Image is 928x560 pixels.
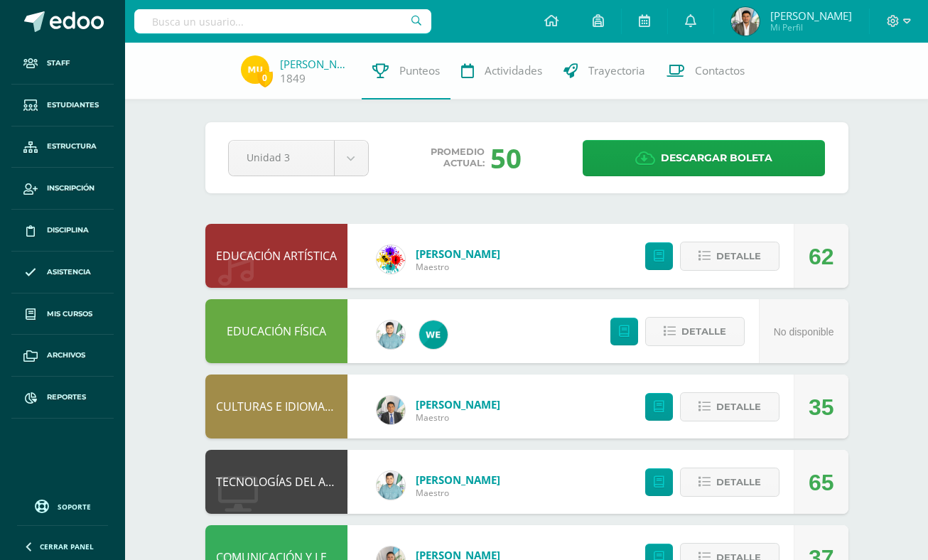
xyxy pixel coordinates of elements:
div: EDUCACIÓN ARTÍSTICA [205,224,347,288]
span: Archivos [47,350,85,361]
span: Actividades [485,63,542,78]
img: 3bbeeb896b161c296f86561e735fa0fc.png [377,321,405,349]
a: TECNOLOGÍAS DEL APRENDIZAJE Y LA COMUNICACIÓN [216,474,503,490]
a: Descargar boleta [583,140,825,176]
div: CULTURAS E IDIOMAS MAYAS, GARÍFUNA O XINKA [205,375,347,438]
div: 62 [809,225,834,289]
span: Unidad 3 [247,141,316,174]
div: 50 [490,139,522,176]
button: Detalle [680,242,779,271]
div: 35 [809,375,834,439]
a: Mis cursos [11,294,114,335]
a: Estructura [11,126,114,168]
span: Estructura [47,141,97,152]
img: 1faa2a229f7ddf42a517b2de4f840a08.png [377,396,405,424]
a: Contactos [656,43,755,99]
button: Detalle [680,392,779,421]
span: Contactos [695,63,745,78]
img: 341803f27e08dd26eb2f05462dd2ab6d.png [731,7,760,36]
span: Detalle [681,318,726,345]
a: Soporte [17,496,108,515]
a: EDUCACIÓN FÍSICA [227,323,326,339]
span: Staff [47,58,70,69]
span: Cerrar panel [40,542,94,551]
a: Estudiantes [11,85,114,126]
a: Unidad 3 [229,141,368,176]
span: Detalle [716,243,761,269]
a: Disciplina [11,210,114,252]
span: Maestro [416,411,500,424]
button: Detalle [680,468,779,497]
span: No disponible [774,326,834,338]
span: Mis cursos [47,308,92,320]
span: Maestro [416,261,500,273]
span: Mi Perfil [770,21,852,33]
a: EDUCACIÓN ARTÍSTICA [216,248,337,264]
button: Detalle [645,317,745,346]
span: [PERSON_NAME] [770,9,852,23]
img: b0297e75b93a3d533fc9ab4551763e52.png [241,55,269,84]
span: Punteos [399,63,440,78]
a: CULTURAS E IDIOMAS MAYAS, GARÍFUNA O XINKA [216,399,478,414]
div: EDUCACIÓN FÍSICA [205,299,347,363]
a: Trayectoria [553,43,656,99]
a: Inscripción [11,168,114,210]
a: Reportes [11,377,114,419]
div: 65 [809,451,834,515]
a: Archivos [11,335,114,377]
span: Descargar boleta [661,141,772,176]
a: [PERSON_NAME] [416,473,500,487]
a: 1849 [280,71,306,86]
a: [PERSON_NAME] [416,397,500,411]
span: Trayectoria [588,63,645,78]
span: Inscripción [47,183,95,194]
span: Promedio actual: [431,146,485,169]
a: Actividades [450,43,553,99]
span: Estudiantes [47,99,99,111]
img: 3bbeeb896b161c296f86561e735fa0fc.png [377,471,405,500]
span: Detalle [716,469,761,495]
a: [PERSON_NAME] [416,247,500,261]
a: Punteos [362,43,450,99]
span: Disciplina [47,225,89,236]
span: Asistencia [47,266,91,278]
span: Soporte [58,502,91,512]
span: 0 [257,69,273,87]
span: Maestro [416,487,500,499]
a: Staff [11,43,114,85]
a: [PERSON_NAME] [280,57,351,71]
span: Detalle [716,394,761,420]
img: 1a64f90e3bbff5a5c4d3e15aa151ce27.png [419,321,448,349]
div: TECNOLOGÍAS DEL APRENDIZAJE Y LA COMUNICACIÓN [205,450,347,514]
img: d0a5be8572cbe4fc9d9d910beeabcdaa.png [377,245,405,274]
span: Reportes [47,392,86,403]
input: Busca un usuario... [134,9,431,33]
a: Asistencia [11,252,114,294]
